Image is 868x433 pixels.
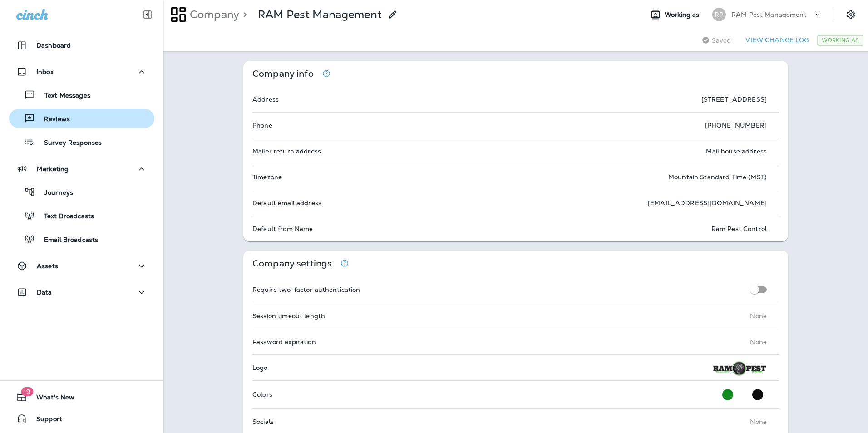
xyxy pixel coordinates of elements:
p: [PHONE_NUMBER] [705,122,767,129]
button: Reviews [9,109,154,128]
p: Address [252,96,279,103]
p: Mountain Standard Time (MST) [668,173,767,181]
p: Assets [37,262,58,270]
p: None [750,418,767,425]
p: Dashboard [36,42,71,49]
p: Inbox [36,68,54,75]
button: Journeys [9,182,154,202]
p: RAM Pest Management [731,11,807,18]
p: Session timeout length [252,312,325,320]
button: Collapse Sidebar [135,5,160,24]
button: Data [9,283,154,301]
button: Marketing [9,160,154,178]
p: Socials [252,418,274,425]
p: Data [37,289,52,296]
p: Survey Responses [35,139,102,148]
span: 19 [21,387,33,396]
p: Email Broadcasts [35,236,98,245]
p: Default from Name [252,225,313,232]
p: Company [186,8,239,21]
p: None [750,338,767,345]
p: Journeys [35,189,73,197]
button: Survey Responses [9,133,154,152]
p: Reviews [35,115,70,124]
p: Default email address [252,199,321,207]
button: Text Messages [9,85,154,104]
p: None [750,312,767,320]
p: Text Broadcasts [35,212,94,221]
img: RAM%20logo.png [713,359,767,376]
button: Assets [9,257,154,275]
button: Support [9,410,154,428]
p: [STREET_ADDRESS] [701,96,767,103]
p: Company settings [252,260,332,267]
div: RP [712,8,726,21]
p: Mailer return address [252,148,321,155]
span: Saved [712,37,731,44]
p: Timezone [252,173,282,181]
div: Working As [817,35,863,46]
span: What's New [27,394,74,404]
p: Marketing [37,165,69,172]
button: Email Broadcasts [9,230,154,249]
button: Primary Color [719,385,737,404]
span: Working as: [665,11,703,19]
p: Ram Pest Control [711,225,767,232]
button: Inbox [9,63,154,81]
button: Secondary Color [749,385,767,404]
p: Phone [252,122,272,129]
p: RAM Pest Management [258,8,382,21]
button: 19What's New [9,388,154,406]
span: Support [27,415,62,426]
p: > [239,8,247,21]
p: Company info [252,70,314,78]
p: Password expiration [252,338,316,345]
p: Text Messages [35,92,90,100]
p: [EMAIL_ADDRESS][DOMAIN_NAME] [648,199,767,207]
p: Mail house address [706,148,767,155]
p: Require two-factor authentication [252,286,360,293]
button: View Change Log [742,33,812,47]
p: Logo [252,364,268,371]
button: Text Broadcasts [9,206,154,225]
p: Colors [252,391,272,398]
button: Settings [843,6,859,23]
button: Dashboard [9,36,154,54]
